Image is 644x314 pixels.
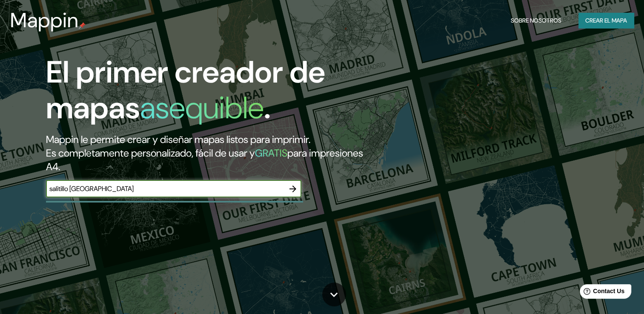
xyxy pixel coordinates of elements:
[140,88,264,128] h1: asequible
[578,13,634,29] button: Crear el mapa
[46,133,368,174] h2: Mappin le permite crear y diseñar mapas listos para imprimir. Es completamente personalizado, fác...
[46,54,368,133] h1: El primer creador de mapas .
[585,15,627,26] font: Crear el mapa
[79,22,86,29] img: mappin-pin
[46,184,284,194] input: Elige tu lugar favorito
[511,15,561,26] font: Sobre nosotros
[10,9,79,32] h3: Mappin
[507,13,565,29] button: Sobre nosotros
[255,146,287,160] h5: GRATIS
[568,281,635,305] iframe: Help widget launcher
